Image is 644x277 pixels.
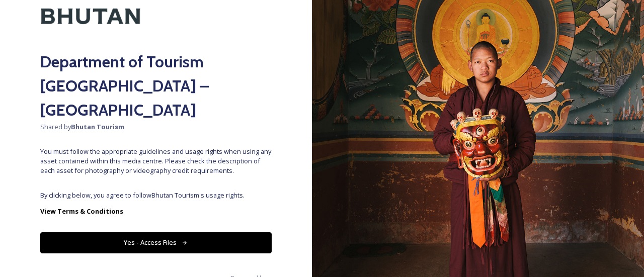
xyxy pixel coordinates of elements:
[40,205,272,217] a: View Terms & Conditions
[40,50,272,122] h2: Department of Tourism [GEOGRAPHIC_DATA] – [GEOGRAPHIC_DATA]
[40,232,272,253] button: Yes - Access Files
[40,207,123,216] strong: View Terms & Conditions
[40,122,272,132] span: Shared by
[40,147,272,176] span: You must follow the appropriate guidelines and usage rights when using any asset contained within...
[40,191,272,200] span: By clicking below, you agree to follow Bhutan Tourism 's usage rights.
[71,122,124,131] strong: Bhutan Tourism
